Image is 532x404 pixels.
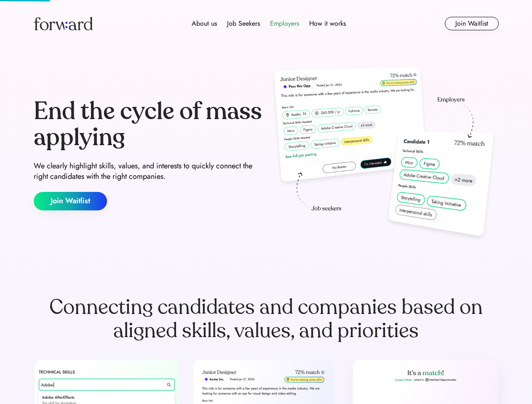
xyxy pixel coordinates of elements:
[34,98,263,150] div: End the cycle of mass applying
[34,17,93,30] img: Forward logo
[192,19,217,29] div: About us
[227,19,260,29] div: Job Seekers
[270,19,299,29] div: Employers
[34,295,499,343] div: Connecting candidates and companies based on aligned skills, values, and priorities
[445,17,499,30] button: Join Waitlist
[270,64,499,245] img: hero-image.png
[34,161,263,182] div: We clearly highlight skills, values, and interests to quickly connect the right candidates with t...
[34,192,107,210] button: Join Waitlist
[309,19,346,29] div: How it works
